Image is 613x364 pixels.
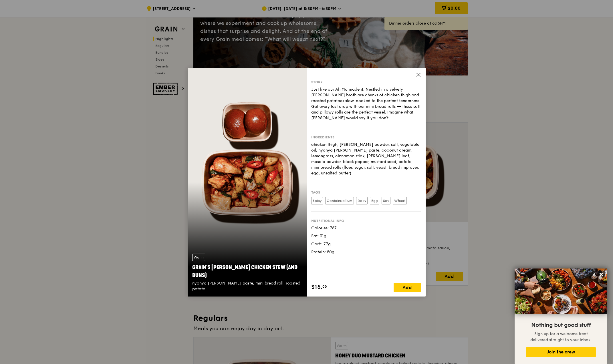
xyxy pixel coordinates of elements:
label: Spicy [311,197,323,204]
label: Soy [382,197,390,204]
label: Wheat [393,197,407,204]
div: Add [394,283,421,292]
label: Dairy [356,197,368,204]
div: Story [311,80,421,84]
div: Fat: 31g [311,233,421,239]
div: Just like our Ah Ma made it. Nestled in a velvety [PERSON_NAME] broth are chunks of chicken thigh... [311,87,421,121]
button: Close [597,270,606,279]
label: Egg [370,197,379,204]
div: nyonya [PERSON_NAME] paste, mini bread roll, roasted potato [192,281,302,292]
button: Join the crew [526,347,596,357]
label: Contains allium [325,197,354,204]
div: Grain's [PERSON_NAME] Chicken Stew (and buns) [192,263,302,279]
span: 00 [322,284,327,289]
img: DSC07876-Edit02-Large.jpeg [515,268,607,314]
span: Nothing but good stuff [531,322,591,329]
div: Nutritional info [311,218,421,223]
div: chicken thigh, [PERSON_NAME] powder, salt, vegetable oil, nyonya [PERSON_NAME] paste, coconut cre... [311,142,421,176]
div: Ingredients [311,135,421,140]
span: $15. [311,283,322,291]
span: Sign up for a welcome treat delivered straight to your inbox. [530,331,592,342]
div: Tags [311,190,421,195]
div: Carb: 77g [311,241,421,247]
div: Warm [192,254,205,261]
div: Protein: 50g [311,249,421,255]
div: Calories: 787 [311,225,421,231]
